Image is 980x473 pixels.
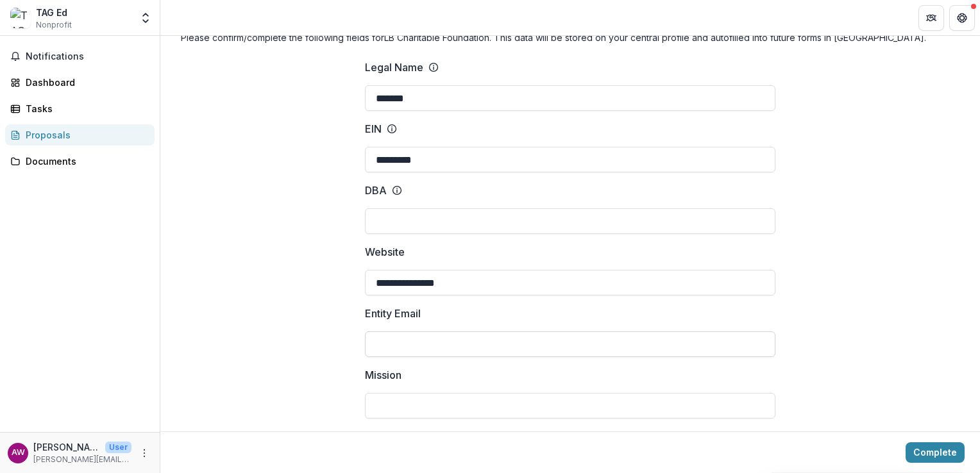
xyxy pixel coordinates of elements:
[33,440,100,454] p: [PERSON_NAME]
[365,121,382,137] p: EIN
[26,102,144,115] div: Tasks
[36,6,72,19] div: TAG Ed
[12,449,25,457] div: Anwar Walker
[137,445,152,461] button: More
[5,72,155,93] a: Dashboard
[918,5,944,31] button: Partners
[365,306,421,321] p: Entity Email
[365,429,394,444] p: Vision
[36,19,72,31] span: Nonprofit
[26,154,144,168] div: Documents
[26,51,149,62] span: Notifications
[181,31,959,44] h4: Please confirm/complete the following fields for LB Charitable Foundation . This data will be sto...
[105,442,131,453] p: User
[365,367,401,383] p: Mission
[26,76,144,89] div: Dashboard
[365,60,423,75] p: Legal Name
[5,46,155,67] button: Notifications
[365,244,405,260] p: Website
[906,442,965,463] button: Complete
[137,5,155,31] button: Open entity switcher
[365,183,387,198] p: DBA
[33,454,131,465] p: [PERSON_NAME][EMAIL_ADDRESS][DOMAIN_NAME]
[949,5,975,31] button: Get Help
[5,98,155,119] a: Tasks
[26,128,144,142] div: Proposals
[10,8,31,28] img: TAG Ed
[5,124,155,145] a: Proposals
[5,151,155,172] a: Documents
